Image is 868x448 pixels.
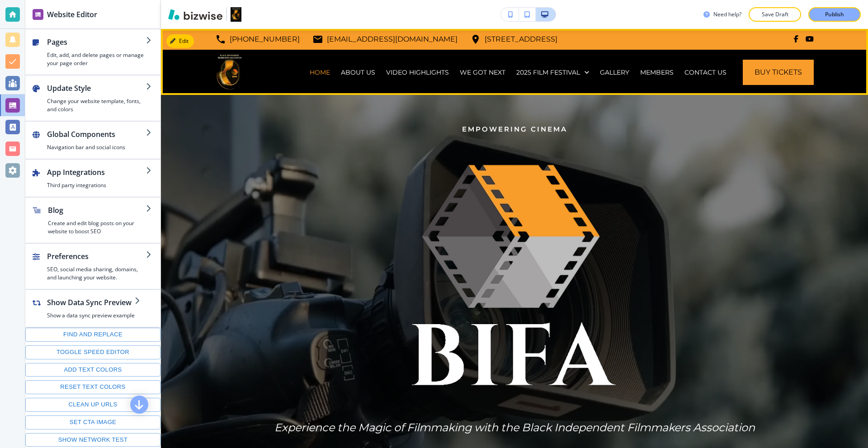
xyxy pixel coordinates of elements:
[25,198,160,243] button: BlogCreate and edit blog posts on your website to boost SEO
[25,328,160,342] button: Find and replace
[215,53,243,91] img: Black Independent Filmmakers Association
[713,10,741,19] h3: Need help?
[168,9,222,20] img: Bizwise Logo
[230,33,300,46] p: [PHONE_NUMBER]
[274,421,755,434] em: Experience the Magic of Filmmaking with the Black Independent Filmmakers Association
[47,143,146,151] h4: Navigation bar and social icons
[516,68,580,77] p: 2025 Film Festival
[47,297,135,308] h2: Show Data Sync Preview
[267,124,762,135] p: Empowering Cinema
[47,9,97,20] h2: Website Editor
[460,68,505,77] p: WE GOT NEXT
[25,345,160,359] button: Toggle speed editor
[470,33,557,46] a: [STREET_ADDRESS]
[25,75,160,121] button: Update StyleChange your website template, fonts, and colors
[47,83,146,94] h2: Update Style
[825,10,844,19] p: Publish
[48,219,146,236] h4: Create and edit blog posts on your website to boost SEO
[47,251,146,262] h2: Preferences
[47,97,146,113] h4: Change your website template, fonts, and colors
[310,68,330,77] p: HOME
[485,33,557,46] p: [STREET_ADDRESS]
[33,9,43,20] img: editor icon
[808,7,861,22] button: Publish
[640,68,674,77] p: MEMBERS
[684,68,726,77] p: CONTACT US
[25,415,160,429] button: Set CTA image
[47,167,146,178] h2: App Integrations
[25,398,160,412] button: Clean up URLs
[231,7,241,22] img: Your Logo
[25,290,149,327] button: Show Data Sync PreviewShow a data sync preview example
[47,311,135,320] h4: Show a data sync preview example
[312,33,458,46] a: [EMAIL_ADDRESS][DOMAIN_NAME]
[25,433,160,447] button: Show network test
[386,68,449,77] a: VIDEO HIGHLIGHTS
[600,68,629,77] p: GALLERY
[215,33,300,46] a: [PHONE_NUMBER]
[166,34,194,48] button: Edit
[25,122,160,159] button: Global ComponentsNavigation bar and social icons
[25,380,160,394] button: Reset text colors
[755,67,802,78] span: Buy Tickets
[749,7,801,22] button: Save Draft
[760,10,789,19] p: Save Draft
[47,129,146,140] h2: Global Components
[47,181,146,189] h4: Third party integrations
[47,51,146,67] h4: Edit, add, and delete pages or manage your page order
[25,244,160,289] button: PreferencesSEO, social media sharing, domains, and launching your website.
[743,60,814,85] a: Buy Tickets
[47,37,146,47] h2: Pages
[25,160,160,197] button: App IntegrationsThird party integrations
[341,68,375,77] p: ABOUT US
[25,363,160,377] button: Add text colors
[25,29,160,75] button: PagesEdit, add, and delete pages or manage your page order
[327,33,458,46] p: [EMAIL_ADDRESS][DOMAIN_NAME]
[387,144,635,406] img: b0f25f086860229e7207e9b2da1a8310.webp
[47,265,146,282] h4: SEO, social media sharing, domains, and launching your website.
[48,205,146,216] h2: Blog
